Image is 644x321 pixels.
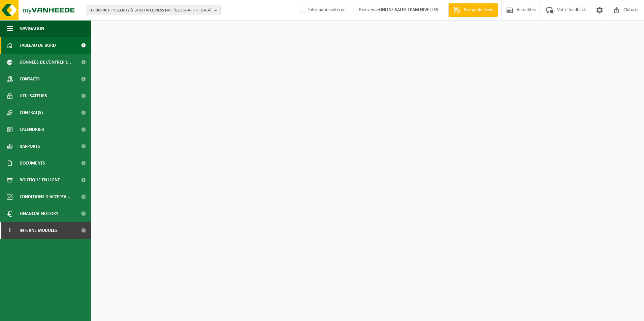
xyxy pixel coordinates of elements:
[20,222,58,239] span: Interne modules
[379,7,438,12] strong: ONLINE SALES TEAM NIVELLES
[299,5,346,15] label: Information interne
[20,155,45,172] span: Documents
[20,172,60,188] span: Boutique en ligne
[20,71,40,87] span: Contacts
[20,20,44,37] span: Navigation
[20,188,70,205] span: Conditions d'accepta...
[20,205,58,222] span: Financial History
[90,5,212,15] span: 01-000001 - VILLEROY & BOCH WELLNESS NV - [GEOGRAPHIC_DATA]
[448,3,498,17] a: Demande devis
[20,54,71,71] span: Données de l'entrepr...
[20,37,56,54] span: Tableau de bord
[20,87,47,104] span: Utilisateurs
[462,7,494,13] span: Demande devis
[7,222,13,239] span: I
[86,5,221,15] button: 01-000001 - VILLEROY & BOCH WELLNESS NV - [GEOGRAPHIC_DATA]
[20,104,43,121] span: Contrat(s)
[20,121,44,138] span: Calendrier
[20,138,40,155] span: Rapports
